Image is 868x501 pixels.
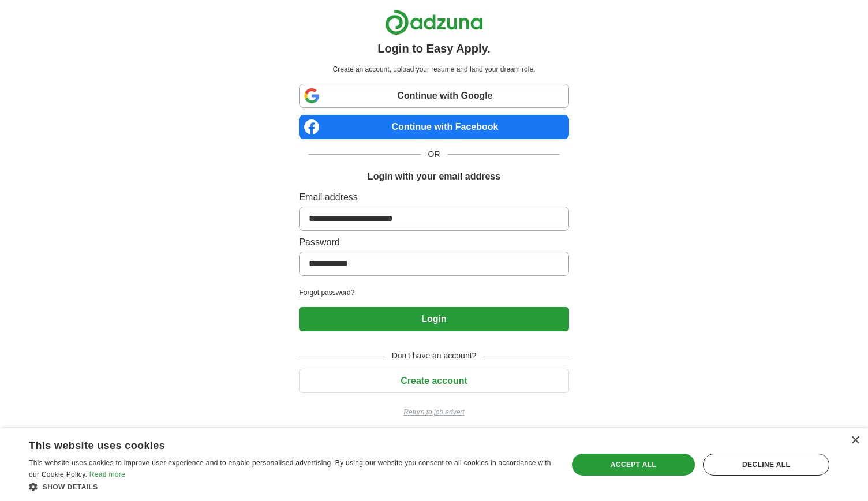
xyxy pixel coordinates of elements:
div: Show details [29,481,552,492]
a: Read more, opens a new window [89,470,125,478]
a: Continue with Facebook [299,115,568,139]
a: Return to job advert [299,407,568,417]
img: Adzuna logo [385,9,483,35]
span: Show details [43,483,98,491]
button: Login [299,307,568,331]
div: This website uses cookies [29,435,523,453]
span: OR [421,148,447,160]
div: Accept all [572,454,695,476]
button: Create account [299,369,568,393]
a: Continue with Google [299,84,568,108]
p: Create an account, upload your resume and land your dream role. [301,64,566,74]
label: Password [299,235,568,249]
a: Forgot password? [299,287,568,298]
a: Create account [299,376,568,386]
div: Close [851,436,859,445]
label: Email address [299,190,568,204]
h1: Login to Easy Apply. [377,40,491,57]
h1: Login with your email address [368,170,500,184]
span: This website uses cookies to improve user experience and to enable personalised advertising. By u... [29,459,551,478]
div: Decline all [703,454,829,476]
span: Don't have an account? [385,350,484,362]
